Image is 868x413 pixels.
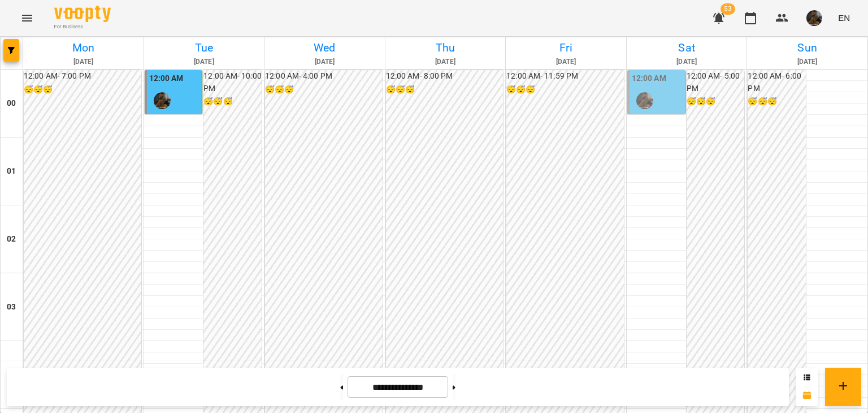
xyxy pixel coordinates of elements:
[628,57,745,67] h6: [DATE]
[24,70,141,83] h6: 12:00 AM - 7:00 PM
[146,39,263,57] h6: Tue
[54,23,111,31] span: For Business
[7,165,16,178] h6: 01
[386,84,504,96] h6: 😴😴😴
[387,57,504,67] h6: [DATE]
[146,57,263,67] h6: [DATE]
[54,6,111,22] img: Voopty Logo
[834,7,854,28] button: EN
[265,70,383,83] h6: 12:00 AM - 4:00 PM
[721,3,735,15] span: 53
[507,57,624,67] h6: [DATE]
[7,301,16,313] h6: 03
[7,97,16,110] h6: 00
[507,39,624,57] h6: Fri
[687,96,745,108] h6: 😴😴😴
[7,233,16,246] h6: 02
[387,39,504,57] h6: Thu
[24,84,141,96] h6: 😴😴😴
[154,92,171,109] img: Сорока Ростислав
[687,70,745,94] h6: 12:00 AM - 5:00 PM
[632,72,666,85] label: 12:00 AM
[14,5,41,32] button: Menu
[506,84,624,96] h6: 😴😴😴
[25,39,142,57] h6: Mon
[838,12,850,24] span: EN
[632,114,679,135] span: [PERSON_NAME]
[149,72,184,85] label: 12:00 AM
[266,57,383,67] h6: [DATE]
[506,70,624,83] h6: 12:00 AM - 11:59 PM
[386,70,504,83] h6: 12:00 AM - 8:00 PM
[749,39,866,57] h6: Sun
[265,84,383,96] h6: 😴😴😴
[203,70,262,94] h6: 12:00 AM - 10:00 PM
[636,92,653,109] img: Сорока Ростислав
[203,96,262,108] h6: 😴😴😴
[25,57,142,67] h6: [DATE]
[149,114,196,135] span: [PERSON_NAME]
[748,70,806,94] h6: 12:00 AM - 6:00 PM
[748,96,806,108] h6: 😴😴😴
[266,39,383,57] h6: Wed
[806,10,822,26] img: 38836d50468c905d322a6b1b27ef4d16.jpg
[749,57,866,67] h6: [DATE]
[628,39,745,57] h6: Sat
